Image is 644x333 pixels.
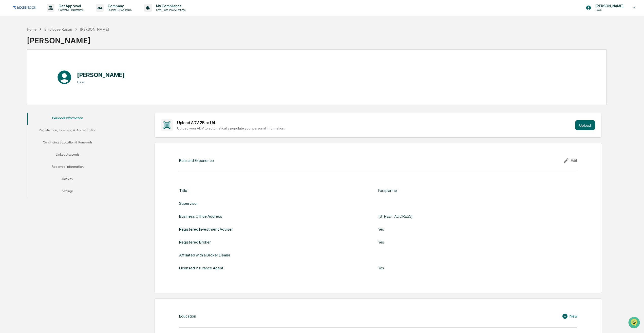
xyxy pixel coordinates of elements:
div: Affiliated with a Broker Dealer [179,253,230,257]
h1: [PERSON_NAME] [77,71,125,79]
div: Upload ADV 2B or U4 [177,120,573,125]
div: Employee Roster [44,27,72,31]
button: Start new chat [86,40,92,46]
div: [PERSON_NAME] [27,32,109,45]
div: Role and Experience [179,158,214,163]
div: [STREET_ADDRESS] [378,214,505,219]
div: secondary tabs example [27,113,108,198]
p: Policies & Documents [104,8,134,12]
span: Attestations [42,64,63,69]
div: New [562,313,577,319]
span: Data Lookup [10,73,32,78]
div: Licensed Insurance Agent [179,266,223,270]
div: 🔎 [5,74,9,78]
div: Start new chat [17,39,83,44]
iframe: Open customer support [628,316,641,330]
p: Company [104,4,134,8]
div: Yes [378,240,505,245]
div: Yes [378,227,505,232]
div: Title [179,188,187,193]
div: Paraplanner [378,188,505,193]
a: 🗄️Attestations [35,62,65,71]
p: Content & Transactions [54,8,86,12]
p: My Compliance [152,4,188,8]
div: We're available if you need us! [17,44,64,48]
img: 1746055101610-c473b297-6a78-478c-a979-82029cc54cd1 [5,39,14,48]
h3: User [77,80,125,84]
div: Registered Investment Adviser [179,227,233,232]
img: logo [12,5,36,11]
button: Upload [575,120,595,130]
button: Registration, Licensing & Accreditation [27,125,108,137]
p: [PERSON_NAME] [591,4,626,8]
button: Continuing Education & Renewals [27,137,108,149]
button: Settings [27,186,108,198]
a: 🔎Data Lookup [3,71,34,80]
div: Education [179,314,196,319]
div: Supervisor [179,201,198,206]
button: Activity [27,174,108,186]
div: Business Office Address [179,214,222,219]
button: Personal Information [27,113,108,125]
div: 🗄️ [37,64,41,68]
p: How can we help? [5,10,92,18]
a: 🖐️Preclearance [3,62,35,71]
button: Reported Information [27,161,108,174]
p: Data, Deadlines & Settings [152,8,188,12]
button: Linked Accounts [27,149,108,161]
p: Users [591,8,626,12]
div: 🖐️ [5,64,9,68]
span: Pylon [50,86,61,89]
div: [PERSON_NAME] [80,27,109,31]
a: Powered byPylon [36,85,61,89]
span: Preclearance [10,64,33,69]
div: Upload your ADV to automatically populate your personal information. [177,126,573,130]
div: Home [27,27,36,31]
p: Get Approval [54,4,86,8]
div: Yes [378,266,505,270]
div: Registered Broker [179,240,211,245]
div: Edit [563,158,577,164]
